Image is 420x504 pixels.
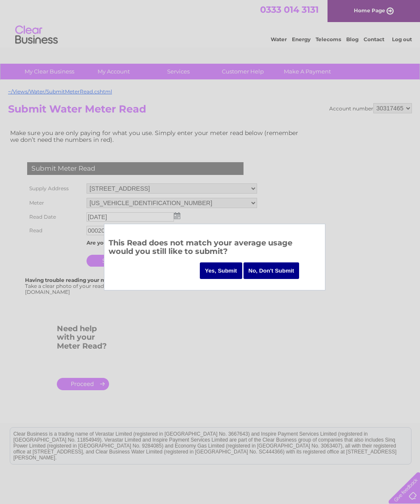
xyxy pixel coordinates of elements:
div: Clear Business is a trading name of Verastar Limited (registered in [GEOGRAPHIC_DATA] No. 3667643... [10,5,411,41]
img: logo.png [15,22,58,48]
a: Energy [292,36,311,42]
a: Water [271,36,287,42]
h3: This Read does not match your average usage would you still like to submit? [109,237,321,260]
a: Telecoms [316,36,341,42]
input: No, Don't Submit [244,262,300,279]
a: Blog [346,36,358,42]
a: Log out [392,36,412,42]
input: Yes, Submit [200,262,242,279]
a: 0333 014 3131 [260,4,319,15]
a: Contact [364,36,384,42]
